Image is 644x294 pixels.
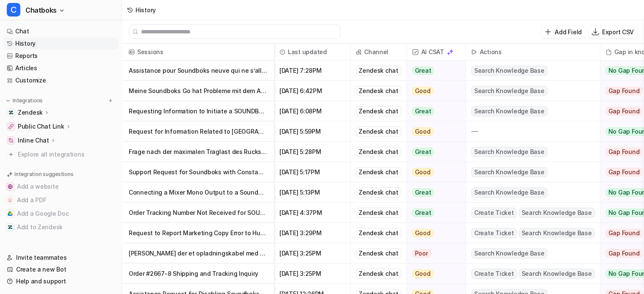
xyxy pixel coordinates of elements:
span: Great [412,66,434,75]
span: Good [412,269,434,278]
img: expand menu [5,98,11,104]
a: History [3,38,118,49]
p: Inline Chat [18,136,49,145]
span: Search Knowledge Base [471,147,547,157]
span: [DATE] 3:29PM [278,223,347,243]
span: Gap Found [605,107,643,115]
span: Search Knowledge Base [471,187,547,198]
span: C [7,3,20,16]
span: Search Knowledge Base [471,106,547,116]
p: Export CSV [602,27,634,36]
a: Customize [3,74,118,86]
p: Connecting a Mixer Mono Output to a Soundboks Speaker [129,182,267,203]
img: Inline Chat [8,138,14,143]
p: Frage nach der maximalen Traglast des Rucksacks 'The Backpack' [129,142,267,162]
p: [PERSON_NAME] der et opladningskabel med Soundboks-højttaleren? [129,243,267,264]
p: Public Chat Link [18,122,64,131]
div: History [135,5,156,14]
span: Search Knowledge Base [471,86,547,96]
img: Add to Zendesk [8,225,13,230]
span: Good [412,87,434,95]
a: Create a new Bot [3,264,118,275]
span: Good [412,229,434,237]
button: Add to ZendeskAdd to Zendesk [3,220,118,234]
span: Sessions [125,44,271,60]
span: [DATE] 6:42PM [278,81,347,101]
div: Zendesk chat [356,86,401,96]
span: [DATE] 3:25PM [278,264,347,284]
img: Add a website [8,184,13,189]
span: Gap Found [605,168,643,176]
p: Support Request for Soundboks with Constant Purple Blinking Light [129,162,267,182]
p: Meine Soundboks Go hat Probleme mit dem Aux [PERSON_NAME] [129,81,267,101]
button: Integrations [3,96,45,105]
div: Zendesk chat [356,126,401,137]
div: Zendesk chat [356,269,401,279]
span: Create Ticket [471,208,517,218]
span: Chatboks [25,4,57,16]
p: Integration suggestions [14,170,73,178]
button: Poor [407,243,461,264]
p: Integrations [13,97,43,104]
button: Export CSV [589,26,637,38]
button: Add Field [541,26,585,38]
img: menu_add.svg [108,98,113,104]
img: Add a PDF [8,198,13,203]
span: [DATE] 5:28PM [278,142,347,162]
span: Gap Found [605,229,643,237]
div: Zendesk chat [356,208,401,218]
p: Order Tracking Number Not Received for SOUNDBOKS Purchase [129,203,267,223]
span: Great [412,188,434,197]
span: Create Ticket [471,228,517,238]
p: Assistance pour Soundboks neuve qui ne s’allume pas [129,60,267,81]
span: Great [412,209,434,217]
img: explore all integrations [7,150,15,159]
button: Good [407,162,461,182]
span: Search Knowledge Base [471,66,547,76]
span: [DATE] 5:59PM [278,121,347,142]
button: Great [407,60,461,81]
p: Add Field [555,27,581,36]
img: Zendesk [8,110,14,115]
span: [DATE] 7:28PM [278,60,347,81]
button: Great [407,182,461,203]
button: Good [407,264,461,284]
span: Gap Found [605,87,643,95]
p: Requesting Information to Initiate a SOUNDBOKS Warranty Claim [129,101,267,121]
p: Request to Report Marketing Copy Error to Human Agent [129,223,267,243]
button: Great [407,142,461,162]
div: Zendesk chat [356,248,401,258]
span: Search Knowledge Base [519,228,595,238]
a: Explore all integrations [3,148,118,160]
span: Search Knowledge Base [519,269,595,279]
button: Good [407,81,461,101]
span: [DATE] 6:08PM [278,101,347,121]
span: Good [412,127,434,136]
button: Good [407,121,461,142]
span: Search Knowledge Base [471,248,547,258]
button: Add a PDFAdd a PDF [3,193,118,207]
p: Request for Information Related to [GEOGRAPHIC_DATA] and SOUNDBOKS [129,121,267,142]
div: Zendesk chat [356,147,401,157]
div: Zendesk chat [356,66,401,76]
span: [DATE] 3:25PM [278,243,347,264]
span: Search Knowledge Base [471,167,547,177]
span: Great [412,148,434,156]
a: Articles [3,62,118,74]
span: Last updated [278,44,347,60]
span: Good [412,168,434,176]
p: Order #2667-8 Shipping and Tracking Inquiry [129,264,267,284]
div: Zendesk chat [356,106,401,116]
span: Channel [354,44,403,60]
button: Great [407,101,461,121]
span: Gap Found [605,249,643,258]
span: AI CSAT [410,44,462,60]
span: [DATE] 5:17PM [278,162,347,182]
div: Zendesk chat [356,187,401,198]
a: Invite teammates [3,252,118,264]
div: Zendesk chat [356,228,401,238]
img: Add a Google Doc [8,211,13,216]
span: [DATE] 5:13PM [278,182,347,203]
span: Create Ticket [471,269,517,279]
